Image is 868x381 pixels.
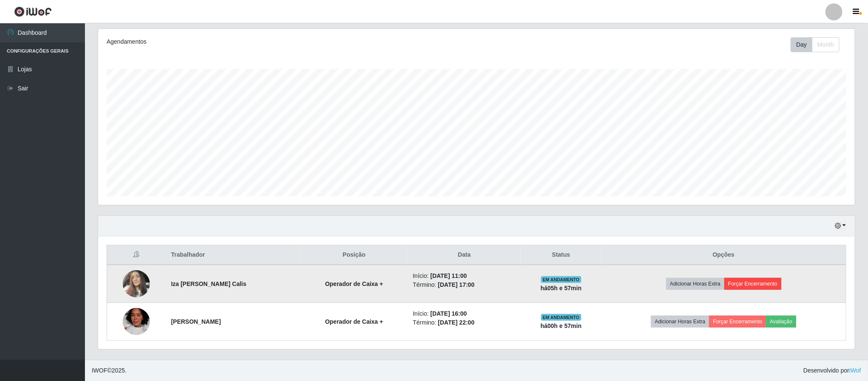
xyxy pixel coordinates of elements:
strong: Iza [PERSON_NAME] Calis [171,280,246,287]
time: [DATE] 16:00 [430,310,467,317]
time: [DATE] 22:00 [438,319,474,326]
span: EM ANDAMENTO [541,314,581,321]
th: Posição [301,245,408,265]
span: IWOF [92,367,107,374]
strong: Operador de Caixa + [325,280,383,287]
button: Avaliação [766,316,796,328]
img: 1754675382047.jpeg [123,266,150,302]
button: Adicionar Horas Extra [666,278,724,290]
span: EM ANDAMENTO [541,276,581,283]
button: Adicionar Horas Extra [651,316,709,328]
button: Day [791,37,812,52]
time: [DATE] 17:00 [438,281,474,288]
th: Data [408,245,521,265]
button: Month [812,37,840,52]
th: Opções [601,245,846,265]
li: Início: [413,272,516,280]
div: Agendamentos [107,37,407,46]
strong: Operador de Caixa + [325,318,383,325]
button: Forçar Encerramento [709,316,766,328]
span: © 2025 . [92,366,127,375]
img: 1742965437986.jpeg [123,305,150,339]
button: Forçar Encerramento [724,278,781,290]
li: Início: [413,309,516,318]
th: Status [521,245,601,265]
a: iWof [849,367,861,374]
time: [DATE] 11:00 [430,272,467,279]
li: Término: [413,318,516,327]
th: Trabalhador [166,245,301,265]
strong: há 05 h e 57 min [541,285,582,291]
strong: há 00 h e 57 min [541,322,582,329]
span: Desenvolvido por [803,366,861,375]
div: First group [791,37,840,52]
img: CoreUI Logo [14,6,52,17]
div: Toolbar with button groups [791,37,846,52]
li: Término: [413,280,516,289]
strong: [PERSON_NAME] [171,318,221,325]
